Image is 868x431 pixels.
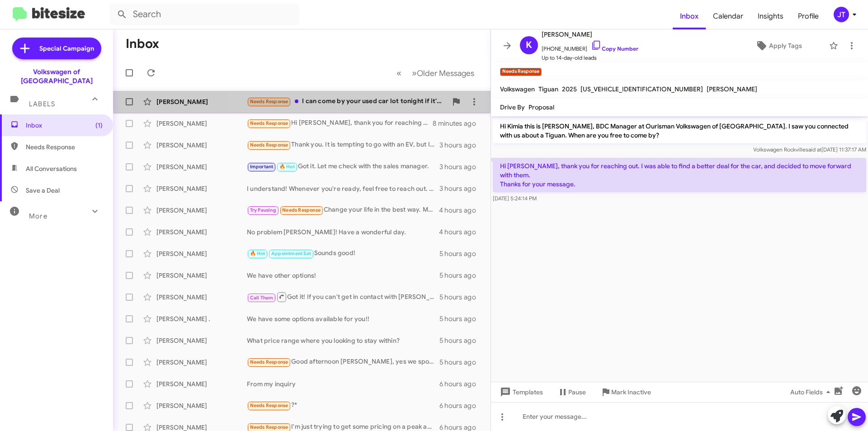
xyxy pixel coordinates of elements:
[562,85,577,93] span: 2025
[247,184,439,193] div: I understand! Whenever you're ready, feel free to reach out. Just let me know!
[439,184,483,193] div: 3 hours ago
[247,336,439,345] div: What price range where you looking to stay within?
[279,164,295,170] span: 🔥 Hot
[500,85,535,93] span: Volkswagen
[26,164,77,173] span: All Conversations
[109,4,299,25] input: Search
[247,357,439,367] div: Good afternoon [PERSON_NAME], yes we spoke the other day and I was actually at your dealership [D...
[834,7,849,22] div: JT
[250,403,288,408] span: Needs Response
[156,184,247,193] div: [PERSON_NAME]
[806,146,821,153] span: said at
[673,3,706,29] span: Inbox
[439,314,483,323] div: 5 hours ago
[250,120,288,126] span: Needs Response
[542,53,638,62] span: Up to 14-day-old leads
[439,227,483,237] div: 4 hours ago
[156,401,247,410] div: [PERSON_NAME]
[250,164,274,170] span: Important
[391,64,407,82] button: Previous
[156,162,247,171] div: [PERSON_NAME]
[247,205,439,215] div: Change your life in the best way. Maybe next week
[26,142,103,152] span: Needs Response
[29,212,47,220] span: More
[250,359,288,365] span: Needs Response
[156,379,247,388] div: [PERSON_NAME]
[126,37,159,51] h1: Inbox
[247,96,447,107] div: I can come by your used car lot tonight if it's convenient.
[498,384,543,400] span: Templates
[156,119,247,128] div: [PERSON_NAME]
[707,85,757,93] span: [PERSON_NAME]
[156,314,247,323] div: [PERSON_NAME] .
[439,293,483,302] div: 5 hours ago
[591,45,638,52] a: Copy Number
[439,358,483,367] div: 5 hours ago
[282,207,321,213] span: Needs Response
[250,142,288,148] span: Needs Response
[706,3,750,29] a: Calendar
[791,3,826,29] a: Profile
[790,384,834,400] span: Auto Fields
[439,271,483,280] div: 5 hours ago
[250,251,265,256] span: 🔥 Hot
[417,68,474,78] span: Older Messages
[392,64,480,82] nav: Page navigation example
[247,379,439,388] div: From my inquiry
[247,248,439,259] div: Sounds good!
[439,401,483,410] div: 6 hours ago
[26,186,60,195] span: Save a Deal
[732,38,825,54] button: Apply Tags
[26,121,103,130] span: Inbox
[580,85,703,93] span: [US_VEHICLE_IDENTIFICATION_NUMBER]
[156,336,247,345] div: [PERSON_NAME]
[439,162,483,171] div: 3 hours ago
[271,251,311,256] span: Appointment Set
[439,141,483,150] div: 3 hours ago
[750,3,791,29] a: Insights
[95,121,103,130] span: (1)
[247,161,439,172] div: Got it. Let me check with the sales manager.
[439,336,483,345] div: 5 hours ago
[156,227,247,237] div: [PERSON_NAME]
[783,384,841,400] button: Auto Fields
[250,207,276,213] span: Try Pausing
[247,271,439,280] div: We have other options!
[493,158,866,192] p: Hi [PERSON_NAME], thank you for reaching out. I was able to find a better deal for the car, and d...
[439,379,483,388] div: 6 hours ago
[29,100,55,108] span: Labels
[593,384,658,400] button: Mark Inactive
[611,384,651,400] span: Mark Inactive
[491,384,550,400] button: Templates
[753,146,866,153] span: Volkswagen Rockville [DATE] 11:37:17 AM
[433,119,483,128] div: 8 minutes ago
[542,40,638,53] span: [PHONE_NUMBER]
[247,291,439,303] div: Got it! If you can't get in contact with [PERSON_NAME], feel free to reach out to me.
[12,38,101,59] a: Special Campaign
[528,103,554,111] span: Proposal
[250,424,288,430] span: Needs Response
[247,314,439,323] div: We have some options available for you!!
[406,64,480,82] button: Next
[568,384,586,400] span: Pause
[412,67,417,79] span: »
[500,103,525,111] span: Drive By
[500,68,542,76] small: Needs Response
[156,206,247,215] div: [PERSON_NAME]
[826,7,858,22] button: JT
[439,206,483,215] div: 4 hours ago
[493,195,537,202] span: [DATE] 5:24:14 PM
[156,358,247,367] div: [PERSON_NAME]
[538,85,558,93] span: Tiguan
[247,227,439,237] div: No problem [PERSON_NAME]! Have a wonderful day.
[250,295,274,301] span: Call Them
[769,38,802,54] span: Apply Tags
[156,293,247,302] div: [PERSON_NAME]
[439,249,483,258] div: 5 hours ago
[156,249,247,258] div: [PERSON_NAME]
[39,44,94,53] span: Special Campaign
[250,99,288,104] span: Needs Response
